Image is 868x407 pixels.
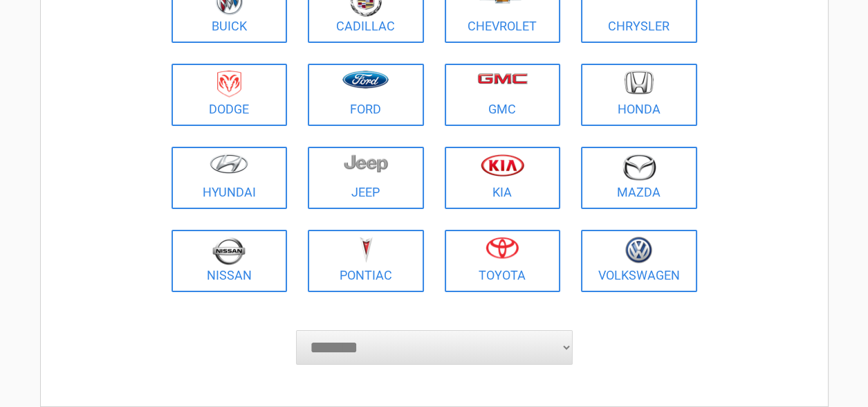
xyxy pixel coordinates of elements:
[308,64,424,126] a: Ford
[625,71,654,95] img: honda
[344,154,388,173] img: jeep
[212,237,246,265] img: nissan
[342,71,389,89] img: ford
[625,237,652,264] img: volkswagen
[445,64,561,126] a: GMC
[172,64,288,126] a: Dodge
[581,230,697,292] a: Volkswagen
[581,64,697,126] a: Honda
[477,73,528,84] img: gmc
[217,71,241,98] img: dodge
[172,230,288,292] a: Nissan
[445,147,561,209] a: Kia
[359,237,373,263] img: pontiac
[622,154,656,181] img: mazda
[308,230,424,292] a: Pontiac
[481,154,524,177] img: kia
[210,154,248,174] img: hyundai
[172,147,288,209] a: Hyundai
[486,237,519,259] img: toyota
[308,147,424,209] a: Jeep
[581,147,697,209] a: Mazda
[445,230,561,292] a: Toyota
